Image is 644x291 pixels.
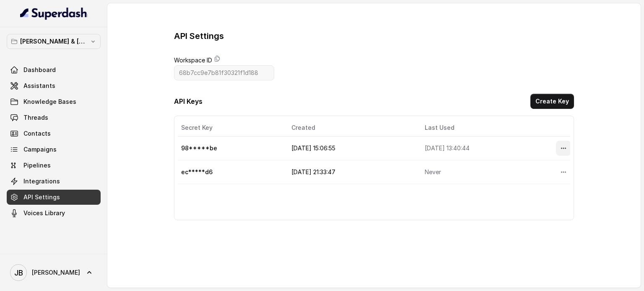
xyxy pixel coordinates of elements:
td: [DATE] 13:40:44 [418,136,553,160]
a: Campaigns [7,142,101,157]
button: Create Key [530,94,574,109]
a: Voices Library [7,206,101,221]
th: Secret Key [178,119,285,136]
span: Dashboard [23,66,56,74]
span: Voices Library [23,209,65,217]
a: Assistants [7,78,101,93]
a: Knowledge Bases [7,94,101,109]
h3: API Settings [174,30,224,42]
a: API Settings [7,190,101,205]
span: Contacts [23,129,51,138]
th: Last Used [418,119,553,136]
a: [PERSON_NAME] [7,261,101,284]
img: light.svg [20,7,88,20]
a: Dashboard [7,62,101,77]
button: More options [556,165,571,180]
a: Contacts [7,126,101,141]
span: Campaigns [23,145,57,154]
td: Never [418,160,553,184]
td: [DATE] 15:06:55 [285,136,418,160]
span: Pipelines [23,161,51,170]
span: Assistants [23,82,55,90]
a: Threads [7,110,101,125]
span: Threads [23,113,48,122]
span: Integrations [23,177,60,185]
text: JB [14,268,23,277]
span: Knowledge Bases [23,98,76,106]
p: [PERSON_NAME] & [PERSON_NAME] [20,36,87,46]
button: More options [556,141,571,156]
td: [DATE] 21:33:47 [285,160,418,184]
a: Pipelines [7,158,101,173]
a: Integrations [7,174,101,189]
th: Created [285,119,418,136]
button: [PERSON_NAME] & [PERSON_NAME] [7,34,101,49]
span: API Settings [23,193,60,201]
span: [PERSON_NAME] [32,268,80,277]
h3: API Keys [174,96,203,106]
label: Workspace ID [174,55,212,65]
